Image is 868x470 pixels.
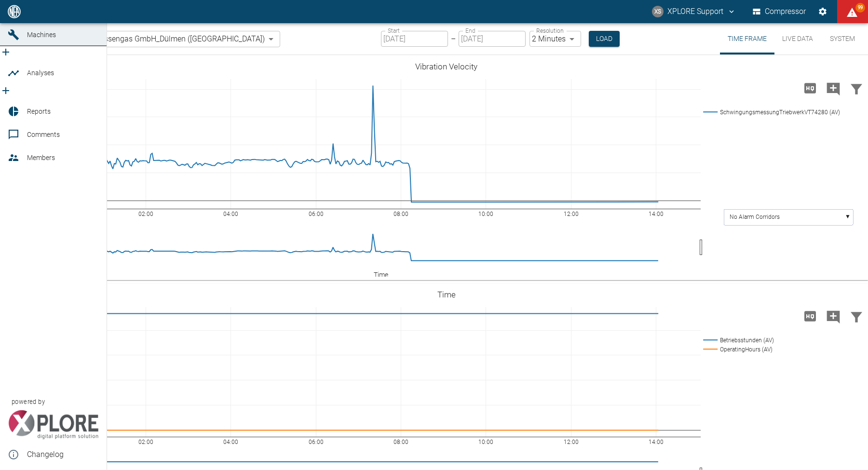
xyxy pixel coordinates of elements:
text: No Alarm Corridors [730,214,780,220]
div: XS [652,6,664,17]
span: Members [27,154,55,161]
button: compressors@neaxplore.com [651,3,737,20]
button: Filter Chart Data [845,76,868,101]
button: Add comment [822,304,845,329]
button: Add comment [822,76,845,101]
input: MM/DD/YYYY [459,31,526,47]
label: End [465,27,475,35]
button: Load [589,31,620,47]
a: 909000632_Thyssengas GmbH_Dülmen ([GEOGRAPHIC_DATA]) [33,33,265,45]
span: Reports [27,107,51,115]
p: – [451,33,456,44]
button: Settings [814,3,831,20]
span: Machines [27,31,56,39]
label: Start [388,27,400,35]
span: Load high Res [799,311,822,320]
img: Xplore Logo [8,410,99,439]
span: Comments [27,131,60,138]
span: 99 [855,3,865,13]
div: 2 Minutes [529,31,581,47]
label: Resolution [536,27,563,35]
span: Changelog [27,449,99,460]
button: Live Data [774,23,821,54]
span: 909000632_Thyssengas GmbH_Dülmen ([GEOGRAPHIC_DATA]) [49,33,265,44]
img: logo [7,5,22,18]
input: MM/DD/YYYY [381,31,448,47]
button: Filter Chart Data [845,304,868,329]
span: Analyses [27,69,54,77]
button: Compressor [751,3,808,20]
span: powered by [12,397,45,406]
button: Time Frame [720,23,774,54]
button: System [821,23,864,54]
span: Load high Res [799,83,822,92]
